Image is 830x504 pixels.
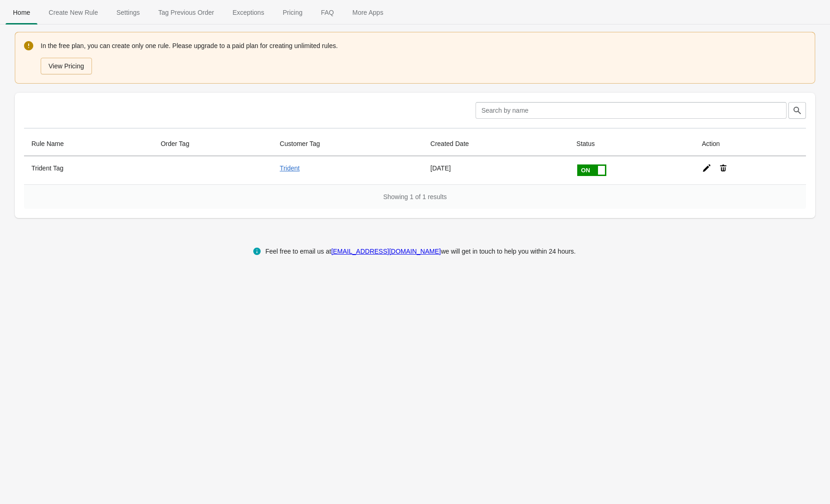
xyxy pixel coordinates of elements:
[275,4,310,21] span: Pricing
[41,4,105,21] span: Create New Rule
[153,132,273,156] th: Order Tag
[345,4,391,21] span: More Apps
[313,4,341,21] span: FAQ
[225,4,271,21] span: Exceptions
[476,102,787,119] input: Search by name
[423,132,569,156] th: Created Date
[24,184,806,209] div: Showing 1 of 1 results
[265,246,576,257] div: Feel free to email us at we will get in touch to help you within 24 hours.
[569,132,694,156] th: Status
[280,164,299,172] a: Trident
[272,132,423,156] th: Customer Tag
[109,4,147,21] span: Settings
[24,156,153,184] th: Trident Tag
[4,0,39,24] button: Home
[423,156,569,184] td: [DATE]
[41,58,92,74] button: View Pricing
[331,248,441,255] a: [EMAIL_ADDRESS][DOMAIN_NAME]
[151,4,222,21] span: Tag Previous Order
[6,4,37,21] span: Home
[24,132,153,156] th: Rule Name
[107,0,149,24] button: Settings
[41,40,806,75] div: In the free plan, you can create only one rule. Please upgrade to a paid plan for creating unlimi...
[39,0,107,24] button: Create_New_Rule
[695,132,806,156] th: Action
